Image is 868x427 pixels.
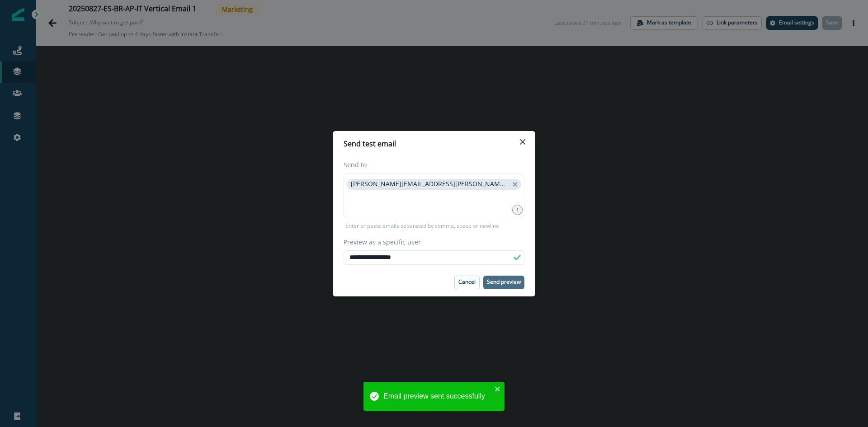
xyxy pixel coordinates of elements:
[344,160,519,169] label: Send to
[454,276,480,289] button: Cancel
[495,385,501,393] button: close
[487,279,521,285] p: Send preview
[344,138,396,149] p: Send test email
[344,222,501,230] p: Enter or paste emails separated by comma, space or newline
[344,237,519,247] label: Preview as a specific user
[351,180,508,188] p: [PERSON_NAME][EMAIL_ADDRESS][PERSON_NAME][DOMAIN_NAME]
[458,279,476,285] p: Cancel
[383,391,492,402] div: Email preview sent successfully
[483,276,524,289] button: Send preview
[512,205,523,215] div: 1
[515,135,530,149] button: Close
[511,180,519,189] button: close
